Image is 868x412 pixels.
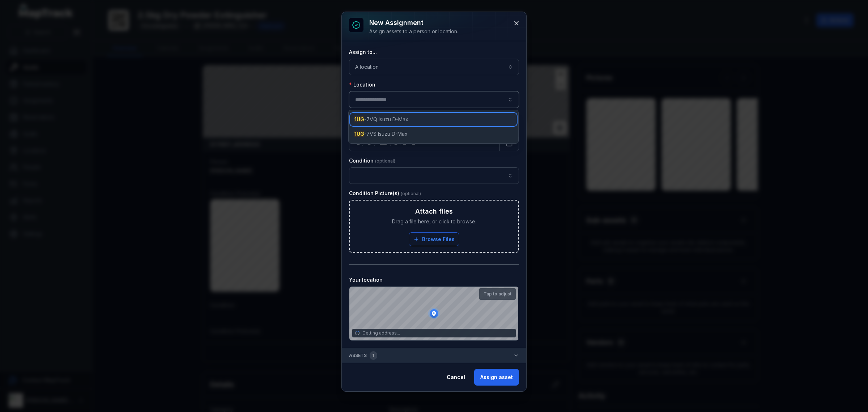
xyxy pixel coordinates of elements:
label: Condition [349,157,395,164]
button: A location [349,59,519,75]
label: Your location [349,276,383,283]
strong: Tap to adjust [484,291,511,297]
button: Assets1 [342,348,526,363]
div: 1 [370,351,377,360]
span: 1UG [354,131,364,137]
span: -7VQ Isuzu D-Max [354,116,408,123]
span: Getting address... [362,330,400,336]
h3: Attach files [415,206,453,216]
canvas: Map [349,287,518,340]
label: Assign to... [349,49,377,56]
h3: New assignment [369,18,458,28]
span: -7VS Isuzu D-Max [354,130,408,138]
label: Condition Picture(s) [349,190,421,197]
label: Location [349,81,375,88]
span: 1UG [354,116,364,122]
button: Browse Files [409,232,459,246]
span: Drag a file here, or click to browse. [392,218,476,225]
div: Assign assets to a person or location. [369,28,458,35]
button: Cancel [441,369,471,386]
button: Assign asset [474,369,519,386]
span: Assets [349,351,377,360]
